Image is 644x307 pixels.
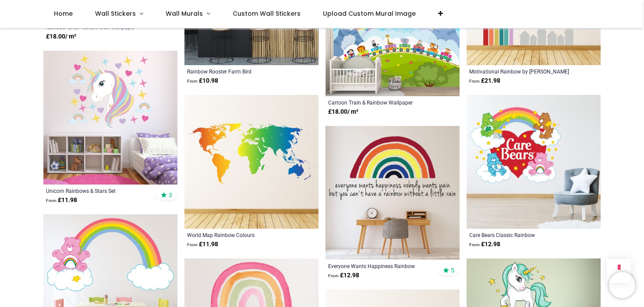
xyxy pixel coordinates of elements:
strong: £ 18.00 / m² [46,32,76,41]
strong: £ 11.98 [187,240,218,249]
span: Wall Murals [166,9,203,18]
img: Cartoon Train & Rainbow Wall Mural Wallpaper [326,7,460,96]
span: From [46,198,57,203]
strong: £ 21.98 [469,77,500,85]
strong: £ 11.98 [46,196,77,205]
strong: £ 12.98 [469,240,500,249]
a: Everyone Wants Happiness Rainbow [328,262,431,269]
img: Unicorn Rainbows & Stars Wall Sticker Set [43,51,177,185]
span: Home [54,9,73,18]
span: Upload Custom Mural Image [323,9,416,18]
span: 5 [451,266,454,274]
span: Wall Stickers [95,9,136,18]
span: From [469,79,480,84]
strong: £ 18.00 / m² [328,108,358,116]
span: From [469,242,480,247]
span: From [187,79,198,84]
a: Rainbow Rooster Farm Bird [187,68,290,75]
a: Care Bears Classic Rainbow [469,231,572,238]
a: Cartoon Train & Rainbow Wallpaper [328,99,431,106]
a: Unicorn Rainbows & Stars Set [46,187,149,194]
strong: £ 12.98 [328,271,359,280]
span: From [187,242,198,247]
img: World Map Rainbow Colours Wall Sticker [184,95,318,229]
span: From [328,273,339,278]
iframe: Brevo live chat [609,272,635,298]
img: Care Bears Classic Rainbow Wall Sticker [467,95,601,229]
a: Motivational Rainbow by [PERSON_NAME] [PERSON_NAME] [469,68,572,75]
img: Everyone Wants Happiness Rainbow Wall Sticker [326,126,460,260]
a: World Map Rainbow Colours [187,231,290,238]
span: 3 [169,191,172,199]
strong: £ 10.98 [187,77,218,85]
span: Custom Wall Stickers [233,9,301,18]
